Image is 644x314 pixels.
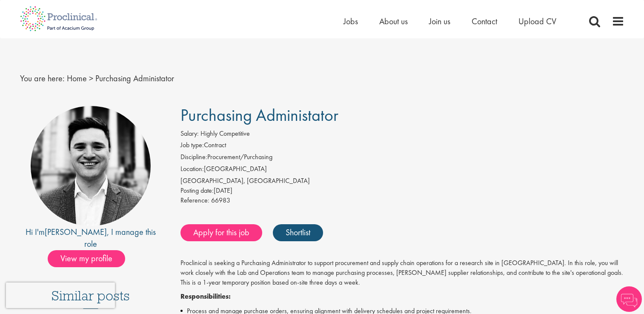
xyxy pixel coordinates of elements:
[95,73,174,84] span: Purchasing Administator
[180,152,207,162] label: Discipline:
[180,129,199,139] label: Salary:
[343,16,358,27] a: Jobs
[180,164,624,176] li: [GEOGRAPHIC_DATA]
[31,106,151,226] img: imeage of recruiter Edward Little
[48,250,125,267] span: View my profile
[180,140,624,152] li: Contract
[180,164,204,174] label: Location:
[180,292,231,301] strong: Responsibilities:
[48,252,134,263] a: View my profile
[180,140,204,150] label: Job type:
[45,226,107,237] a: [PERSON_NAME]
[20,73,65,84] span: You are here:
[67,73,87,84] a: breadcrumb link
[20,226,162,250] div: Hi I'm , I manage this role
[200,129,250,138] span: Highly Competitive
[211,196,230,205] span: 66983
[518,16,556,27] a: Upload CV
[180,186,624,196] div: [DATE]
[89,73,93,84] span: >
[472,16,497,27] a: Contact
[616,286,642,312] img: Chatbot
[180,104,338,126] span: Purchasing Administator
[273,224,323,241] a: Shortlist
[379,16,408,27] a: About us
[180,224,262,241] a: Apply for this job
[180,196,209,206] label: Reference:
[180,176,624,186] div: [GEOGRAPHIC_DATA], [GEOGRAPHIC_DATA]
[429,16,450,27] a: Join us
[180,152,624,164] li: Procurement/Purchasing
[180,258,624,288] p: Proclinical is seeking a Purchasing Administrator to support procurement and supply chain operati...
[180,186,214,195] span: Posting date:
[6,283,115,308] iframe: reCAPTCHA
